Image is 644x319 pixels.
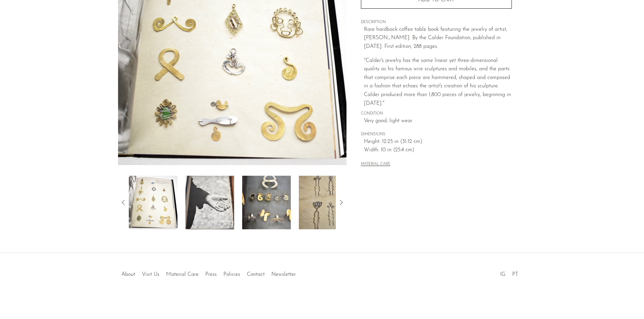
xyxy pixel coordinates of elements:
[121,272,135,277] a: About
[223,272,240,277] a: Policies
[364,25,512,51] p: Rare hardback coffee table book featuring the jewelry of artist, [PERSON_NAME]. By the Calder Fou...
[166,272,199,277] a: Material Care
[364,138,512,146] span: Height: 12.25 in (31.12 cm)
[361,132,512,138] span: DIMENSIONS
[497,266,522,279] ul: Social Medias
[118,266,299,279] ul: Quick links
[185,176,234,229] img: Calder Jewelry
[299,176,347,229] img: Calder Jewelry
[361,162,390,167] button: MATERIAL CARE
[142,272,159,277] a: Visit Us
[364,57,512,108] p: "Calder's jewelry has the same linear yet three-dimensional quality as his famous wire sculptures...
[129,176,177,229] img: Calder Jewelry
[247,272,265,277] a: Contact
[361,19,512,25] span: DESCRIPTION
[242,176,291,229] img: Calder Jewelry
[361,111,512,117] span: CONDITION
[205,272,217,277] a: Press
[364,146,512,155] span: Width: 10 in (25.4 cm)
[500,272,505,277] a: IG
[512,272,518,277] a: PT
[364,117,512,126] span: Very good; light wear.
